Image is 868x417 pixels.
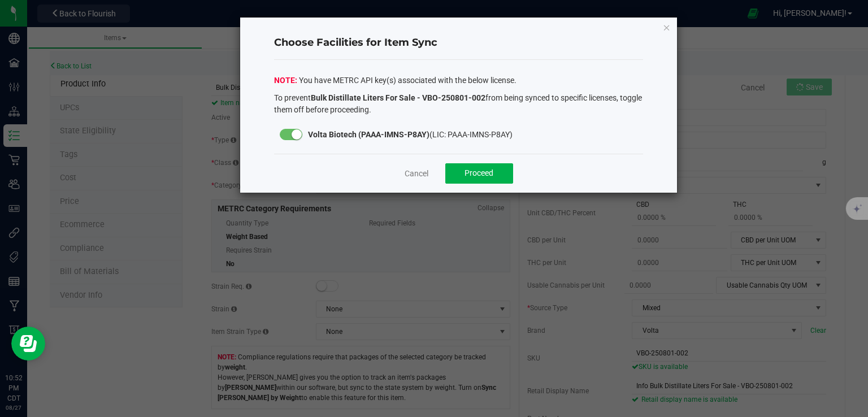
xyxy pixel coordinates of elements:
strong: Bulk Distillate Liters For Sale - VBO-250801-002 [311,93,485,102]
span: (LIC: PAAA-IMNS-P8AY) [308,130,513,139]
h4: Choose Facilities for Item Sync [274,36,644,50]
div: You have METRC API key(s) associated with the below license. [274,75,644,119]
button: Close modal [663,20,671,34]
p: To prevent from being synced to specific licenses, toggle them off before proceeding. [274,92,644,116]
a: Cancel [405,168,428,179]
iframe: Resource center [11,327,45,360]
span: Proceed [465,168,493,177]
button: Proceed [445,163,513,184]
strong: Volta Biotech (PAAA-IMNS-P8AY) [308,130,429,139]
